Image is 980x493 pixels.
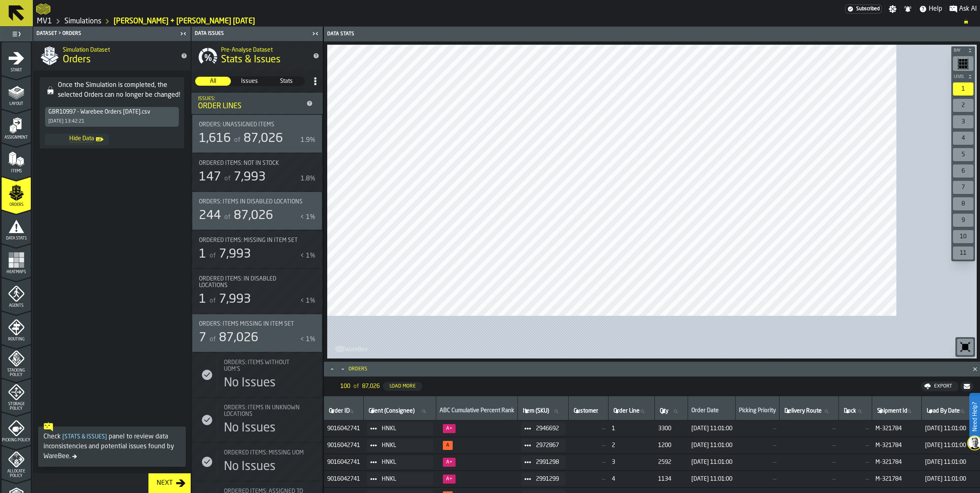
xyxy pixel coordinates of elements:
[691,476,732,482] span: [DATE] 11:01:00
[951,81,975,97] div: button-toolbar-undefined
[658,459,685,466] span: 2592
[45,134,109,145] a: toggle-dataset-table-Hide Data
[783,459,836,466] span: —
[960,381,973,391] button: button-
[300,296,315,306] div: < 1%
[2,102,31,106] span: Layout
[2,68,31,73] span: Start
[234,171,266,183] span: 7,993
[199,170,221,185] div: 147
[951,146,975,163] div: button-toolbar-undefined
[842,476,869,482] span: —
[300,335,315,345] div: < 1%
[48,119,84,124] div: [DATE] 13:42:21
[362,383,380,390] span: 87,026
[340,383,350,390] span: 100
[953,197,973,210] div: 8
[2,446,31,479] li: menu Allocate Policy
[929,4,942,14] span: Help
[845,5,882,14] div: Menu Subscription
[192,153,322,191] div: stat-Ordered Items: Not in Stock
[199,199,303,205] span: Orders: Items in Disabled locations
[572,476,605,482] span: —
[970,365,980,373] button: Close
[842,425,869,432] span: —
[739,459,776,466] span: —
[221,45,306,53] h2: Sub Title
[199,321,294,327] span: Orders: Items missing in Item Set
[783,442,836,449] span: —
[199,247,206,262] div: 1
[386,383,419,389] div: Load More
[199,121,315,128] div: Title
[783,476,836,482] span: —
[951,212,975,228] div: button-toolbar-undefined
[953,181,973,194] div: 7
[219,248,251,260] span: 7,993
[37,17,52,26] a: link-to-/wh/i/3ccf57d1-1e0c-4a81-a3bb-c2011c5f0d50
[382,459,426,466] span: HNKL
[199,321,315,327] div: Title
[43,432,180,461] div: Check panel to review data inconsistencies and potential issues found by WareBee.
[875,406,918,417] input: label
[224,450,304,456] span: Ordered Items: Missing UOM
[224,450,305,456] div: Title
[349,366,964,372] div: Orders
[951,97,975,114] div: button-toolbar-undefined
[353,383,359,390] span: of
[959,340,972,354] svg: Reset zoom and position
[310,29,321,39] label: button-toggle-Close me
[224,404,315,418] div: Title
[232,77,267,86] div: thumb
[199,237,298,244] span: Ordered Items: Missing in Item Set
[946,4,980,14] label: button-toggle-Ask AI
[193,31,310,37] div: Data Issues
[691,442,732,449] span: [DATE] 11:01:00
[192,192,322,230] div: stat-Orders: Items in Disabled locations
[875,459,918,466] span: M-321784
[192,398,322,442] div: stat-Orders: Items in Unknown locations
[2,379,31,411] li: menu Storage Policy
[224,404,305,418] div: Title
[691,459,732,466] span: [DATE] 11:01:00
[921,381,959,391] button: button-Export
[2,469,31,478] span: Allocate Policy
[875,425,918,432] span: M-321784
[521,406,565,417] input: label
[178,29,189,39] label: button-toggle-Close me
[191,41,323,71] div: title-Stats & Issues
[953,132,973,145] div: 4
[2,177,31,210] li: menu Orders
[572,425,605,432] span: —
[2,210,31,243] li: menu Data Stats
[269,77,304,85] span: Stats
[953,247,973,260] div: 11
[367,406,433,417] input: label
[48,135,94,144] span: Hide Data
[953,115,973,128] div: 3
[2,311,31,344] li: menu Routing
[327,459,360,466] span: 9016042741
[959,4,977,14] span: Ask AI
[2,135,31,140] span: Assignment
[105,434,107,440] span: ]
[383,382,422,391] button: button-Load More
[783,406,835,417] input: label
[199,121,305,128] div: Title
[48,109,175,115] div: DropdownMenuValue-3bfef058-9bb7-4f60-a59e-97a07a7a1dca
[739,442,776,449] span: —
[369,408,415,414] span: label
[219,293,251,306] span: 7,993
[925,406,971,417] input: label
[326,31,653,37] div: Data Stats
[35,31,178,37] div: Dataset > Orders
[2,278,31,310] li: menu Agents
[2,337,31,342] span: Routing
[572,442,605,449] span: —
[885,5,900,13] label: button-toggle-Settings
[970,394,979,440] label: Need Help?
[443,441,453,450] span: 60%
[269,77,304,86] div: thumb
[2,143,31,176] li: menu Items
[33,41,191,71] div: title-Orders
